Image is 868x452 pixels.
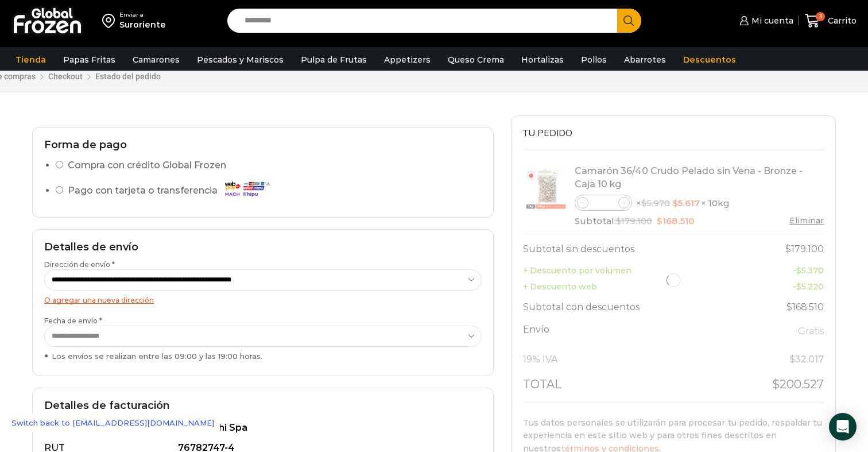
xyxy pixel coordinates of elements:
[516,49,569,71] a: Hortalizas
[10,49,52,71] a: Tienda
[523,127,572,140] span: Tu pedido
[677,49,742,71] a: Descuentos
[191,49,289,71] a: Pescados y Mariscos
[44,139,482,152] h2: Forma de pago
[295,49,373,71] a: Pulpa de Frutas
[127,49,185,71] a: Camarones
[44,241,482,254] h2: Detalles de envío
[575,49,613,71] a: Pollos
[119,19,166,30] div: Suroriente
[68,157,226,174] label: Compra con crédito Global Frozen
[178,422,475,435] div: Torii Sushi Spa
[618,49,672,71] a: Abarrotes
[829,413,857,441] div: Open Intercom Messenger
[442,49,510,71] a: Queso Crema
[805,7,857,34] a: 3 Carrito
[816,12,825,21] span: 3
[44,296,154,304] a: O agregar una nueva dirección
[617,9,641,33] button: Search button
[737,9,793,32] a: Mi cuenta
[749,15,793,26] span: Mi cuenta
[44,326,482,347] select: Fecha de envío * Los envíos se realizan entre las 09:00 y las 19:00 horas.
[44,260,482,291] label: Dirección de envío *
[44,269,482,291] select: Dirección de envío *
[44,400,482,412] h2: Detalles de facturación
[378,49,436,71] a: Appetizers
[44,351,482,362] div: Los envíos se realizan entre las 09:00 y las 19:00 horas.
[119,11,166,19] div: Enviar a
[44,316,482,362] label: Fecha de envío *
[57,49,121,71] a: Papas Fritas
[6,414,220,432] a: Switch back to [EMAIL_ADDRESS][DOMAIN_NAME]
[221,179,273,199] img: Pago con tarjeta o transferencia
[68,181,276,201] label: Pago con tarjeta o transferencia
[102,11,119,30] img: address-field-icon.svg
[825,15,857,26] span: Carrito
